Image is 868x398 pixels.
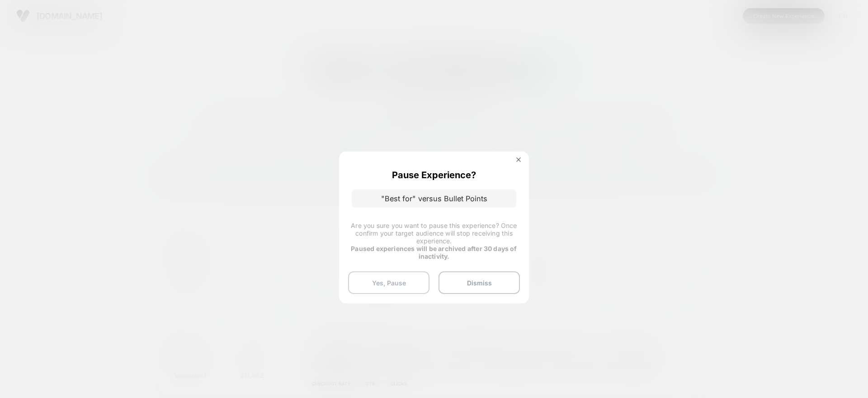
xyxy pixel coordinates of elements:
[516,157,521,162] img: close
[351,222,517,245] span: Are you sure you want to pause this experience? Once confirm your target audience will stop recei...
[351,245,517,260] strong: Paused experiences will be archived after 30 days of inactivity.
[392,170,476,180] p: Pause Experience?
[439,271,520,294] button: Dismiss
[348,271,429,294] button: Yes, Pause
[352,190,516,208] p: "Best for" versus Bullet Points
